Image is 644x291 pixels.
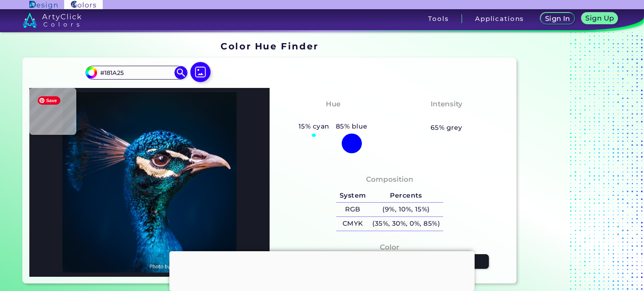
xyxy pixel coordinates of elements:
h5: 85% blue [332,121,371,132]
h5: 65% grey [431,122,462,133]
a: Sign In [540,13,575,24]
h5: Sign In [545,15,570,22]
span: Save [38,96,60,105]
h3: Pastel [431,111,462,121]
img: ArtyClick Design logo [29,1,57,9]
iframe: Advertisement [520,38,625,287]
a: Sign Up [582,13,618,24]
h5: (35%, 30%, 0%, 85%) [369,217,443,231]
h5: Percents [369,189,443,203]
h3: Tools [428,15,449,22]
img: icon search [174,66,187,79]
h5: System [336,189,369,203]
h5: RGB [336,203,369,216]
h4: Color [380,241,399,253]
iframe: Advertisement [169,251,475,289]
h3: Tealish Blue [306,111,361,121]
h4: Intensity [431,98,462,110]
h5: (9%, 10%, 15%) [369,203,443,216]
h5: 15% cyan [295,121,332,132]
input: type color.. [97,67,175,78]
h5: Sign Up [585,15,614,21]
img: img_pavlin.jpg [34,92,265,273]
img: icon picture [190,62,210,82]
h4: Hue [326,98,340,110]
h3: Applications [475,15,524,22]
img: logo_artyclick_colors_white.svg [23,13,82,28]
h5: CMYK [336,217,369,231]
h1: Color Hue Finder [221,40,318,52]
h4: Composition [366,173,413,185]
